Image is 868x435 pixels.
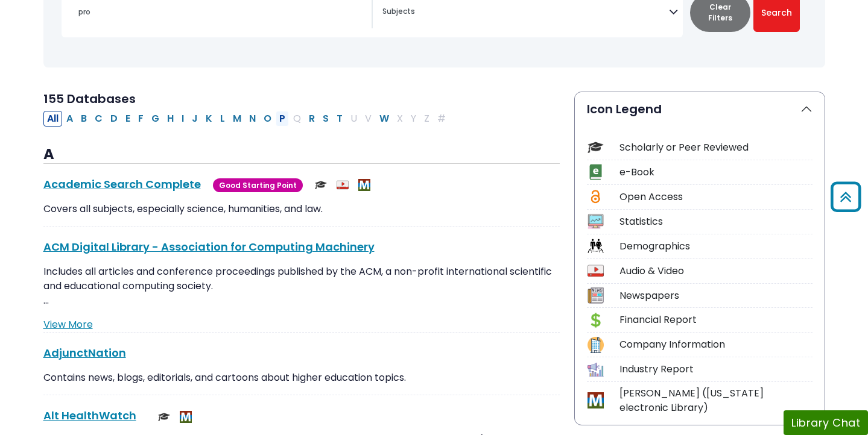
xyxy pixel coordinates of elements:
img: Icon e-Book [588,164,604,180]
button: All [43,111,62,127]
img: MeL (Michigan electronic Library) [358,179,370,191]
img: Icon Newspapers [588,287,604,304]
button: Filter Results I [178,111,188,127]
div: Alpha-list to filter by first letter of database name [43,111,451,125]
button: Filter Results R [305,111,318,127]
div: Scholarly or Peer Reviewed [619,140,813,155]
a: Back to Top [826,187,865,207]
button: Filter Results M [229,111,245,127]
div: Company Information [619,337,813,352]
textarea: Search [382,8,669,17]
button: Filter Results C [91,111,106,127]
div: e-Book [619,165,813,180]
img: Scholarly or Peer Reviewed [315,179,327,191]
input: Search database by title or keyword [71,3,372,20]
img: Icon Audio & Video [588,263,604,279]
div: Industry Report [619,362,813,377]
div: Demographics [619,239,813,254]
h3: A [43,146,560,164]
button: Filter Results T [333,111,346,127]
div: Statistics [619,214,813,229]
a: AdjunctNation [43,345,126,360]
img: Audio & Video [337,179,349,191]
button: Icon Legend [575,92,825,126]
a: View More [43,318,93,331]
img: Icon Financial Report [588,312,604,328]
button: Filter Results A [63,111,77,127]
img: Icon Industry Report [588,361,604,378]
button: Filter Results N [246,111,259,127]
button: Filter Results K [202,111,216,127]
button: Filter Results O [260,111,275,127]
button: Filter Results H [163,111,177,127]
p: Covers all subjects, especially science, humanities, and law. [43,202,560,216]
p: Contains news, blogs, editorials, and cartoons about higher education topics. [43,371,560,385]
button: Filter Results J [188,111,201,127]
div: Newspapers [619,289,813,303]
button: Filter Results D [107,111,121,127]
a: ACM Digital Library - Association for Computing Machinery [43,239,375,254]
img: Icon Statistics [588,213,604,230]
a: Alt HealthWatch [43,408,136,423]
img: MeL (Michigan electronic Library) [180,411,192,423]
button: Filter Results P [276,111,289,127]
button: Filter Results B [77,111,90,127]
div: [PERSON_NAME] ([US_STATE] electronic Library) [619,386,813,415]
img: Icon Company Information [588,337,604,353]
img: Icon Scholarly or Peer Reviewed [588,139,604,155]
img: Icon MeL (Michigan electronic Library) [588,392,604,408]
p: Includes all articles and conference proceedings published by the ACM, a non-profit international... [43,264,560,308]
img: Icon Demographics [588,238,604,254]
button: Filter Results F [135,111,147,127]
button: Filter Results W [376,111,393,127]
img: Scholarly or Peer Reviewed [158,411,170,423]
button: Library Chat [784,410,868,435]
span: 155 Databases [43,90,136,107]
button: Filter Results L [217,111,229,127]
a: Academic Search Complete [43,177,201,192]
div: Audio & Video [619,264,813,278]
button: Filter Results E [122,111,134,127]
div: Financial Report [619,313,813,327]
button: Filter Results S [319,111,332,127]
img: Icon Open Access [588,189,603,205]
button: Filter Results G [148,111,163,127]
div: Open Access [619,190,813,204]
span: Good Starting Point [213,178,303,192]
